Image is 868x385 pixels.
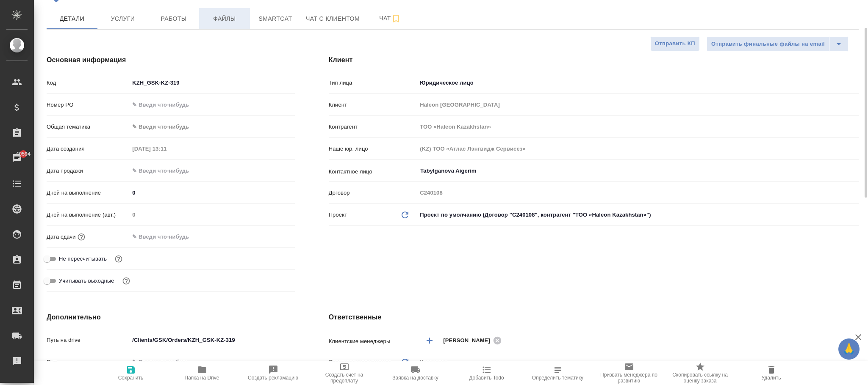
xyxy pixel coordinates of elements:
[248,375,298,381] span: Создать рекламацию
[599,372,660,384] span: Призвать менеджера по развитию
[329,312,859,322] h4: Ответственные
[129,143,203,155] input: Пустое поле
[47,336,129,344] p: Путь на drive
[314,372,375,384] span: Создать счет на предоплату
[47,145,129,153] p: Дата создания
[47,79,129,87] p: Код
[47,167,129,175] p: Дата продажи
[47,312,295,322] h4: Дополнительно
[655,39,695,49] span: Отправить КП
[47,358,129,366] p: Путь
[76,231,87,242] button: Если добавить услуги и заполнить их объемом, то дата рассчитается автоматически
[238,361,309,385] button: Создать рекламацию
[522,361,593,385] button: Определить тематику
[329,337,417,346] p: Клиентские менеджеры
[417,99,859,111] input: Пустое поле
[113,253,124,264] button: Включи, если не хочешь, чтобы указанная дата сдачи изменилась после переставления заказа в 'Подтв...
[854,170,856,172] button: Open
[329,123,417,131] p: Контрагент
[842,340,856,358] span: 🙏
[707,36,829,52] button: Отправить финальные файлы на email
[711,39,825,49] span: Отправить финальные файлы на email
[59,277,114,285] span: Учитывать выходные
[118,375,144,381] span: Сохранить
[417,76,859,90] div: Юридическое лицо
[443,336,495,345] span: [PERSON_NAME]
[532,375,583,381] span: Определить тематику
[670,372,731,384] span: Скопировать ссылку на оценку заказа
[329,358,391,366] p: Ответственная команда
[121,275,132,286] button: Выбери, если сб и вс нужно считать рабочими днями для выполнения заказа.
[329,145,417,153] p: Наше юр. лицо
[370,13,410,24] span: Чат
[52,14,92,24] span: Детали
[469,375,504,381] span: Добавить Todo
[129,231,203,243] input: ✎ Введи что-нибудь
[129,77,294,89] input: ✎ Введи что-нибудь
[204,14,245,24] span: Файлы
[392,375,438,381] span: Заявка на доставку
[329,189,417,197] p: Договор
[451,361,522,385] button: Добавить Todo
[391,14,401,24] svg: Подписаться
[665,361,736,385] button: Скопировать ссылку на оценку заказа
[329,211,347,219] p: Проект
[47,211,129,219] p: Дней на выполнение (авт.)
[736,361,807,385] button: Удалить
[59,255,107,263] span: Не пересчитывать
[329,55,859,65] h4: Клиент
[129,356,294,368] input: ✎ Введи что-нибудь
[47,233,76,241] p: Дата сдачи
[329,101,417,109] p: Клиент
[47,55,295,65] h4: Основная информация
[443,335,504,346] div: [PERSON_NAME]
[11,150,36,158] span: 40594
[417,355,859,369] div: Казахстан
[47,189,129,197] p: Дней на выполнение
[185,375,219,381] span: Папка на Drive
[129,334,294,346] input: ✎ Введи что-нибудь
[103,14,143,24] span: Услуги
[417,208,859,222] div: Проект по умолчанию (Договор "С240108", контрагент "ТОО «Haleon Kazakhstan»")
[153,14,194,24] span: Работы
[593,361,665,385] button: Призвать менеджера по развитию
[166,361,238,385] button: Папка на Drive
[329,168,417,176] p: Контактное лицо
[129,165,203,177] input: ✎ Введи что-нибудь
[762,375,781,381] span: Удалить
[309,361,380,385] button: Создать счет на предоплату
[650,36,700,51] button: Отправить КП
[838,338,860,360] button: 🙏
[417,143,859,155] input: Пустое поле
[419,330,440,351] button: Добавить менеджера
[129,209,294,221] input: Пустое поле
[132,123,284,131] div: ✎ Введи что-нибудь
[129,187,294,199] input: ✎ Введи что-нибудь
[329,79,417,87] p: Тип лица
[2,148,32,169] a: 40594
[380,361,451,385] button: Заявка на доставку
[47,101,129,109] p: Номер PO
[417,121,859,133] input: Пустое поле
[129,99,294,111] input: ✎ Введи что-нибудь
[129,120,294,134] div: ✎ Введи что-нибудь
[95,361,166,385] button: Сохранить
[707,36,849,52] div: split button
[306,14,360,24] span: Чат с клиентом
[255,14,296,24] span: Smartcat
[417,187,859,199] input: Пустое поле
[47,123,129,131] p: Общая тематика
